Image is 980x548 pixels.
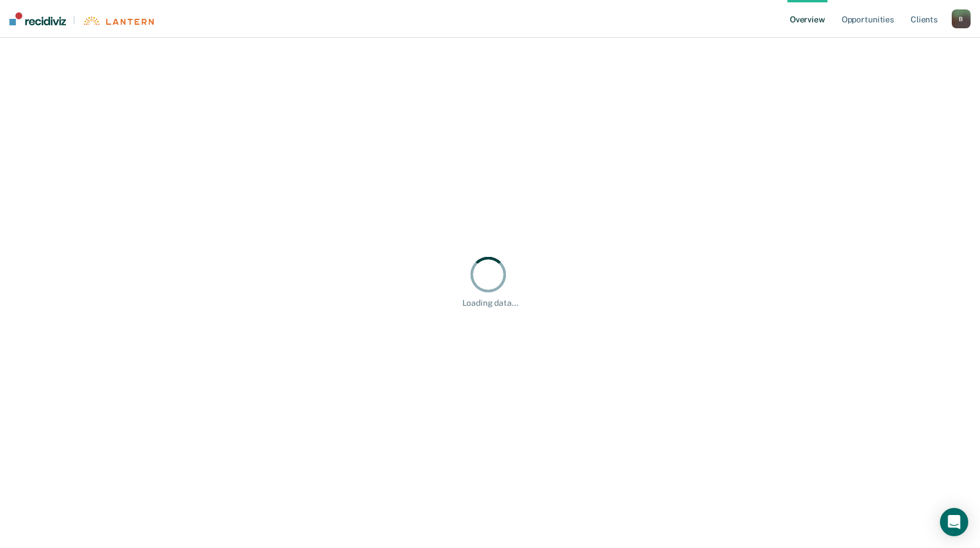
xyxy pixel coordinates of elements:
img: Recidiviz [9,12,66,25]
button: B [952,9,971,28]
span: | [66,15,82,25]
div: Loading data... [462,298,518,308]
a: | [9,12,154,25]
img: Lantern [82,16,154,25]
div: Open Intercom Messenger [940,508,968,536]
